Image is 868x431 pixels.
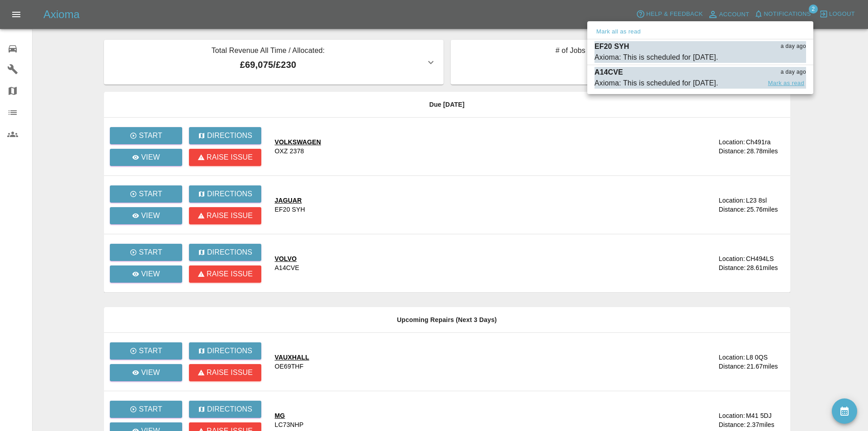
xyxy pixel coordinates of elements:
p: A14CVE [594,67,623,78]
div: Axioma: This is scheduled for [DATE]. [594,78,718,89]
span: a day ago [781,68,806,77]
div: Axioma: This is scheduled for [DATE]. [594,52,718,63]
button: Mark as read [766,78,806,89]
p: EF20 SYH [594,41,629,52]
span: a day ago [781,42,806,51]
button: Mark all as read [594,27,642,37]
